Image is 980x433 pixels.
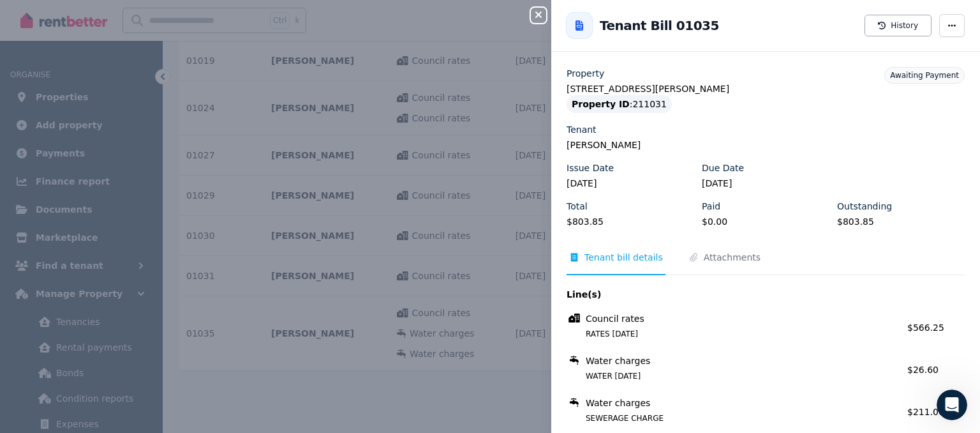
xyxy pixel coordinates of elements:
p: The team can also help [62,16,159,29]
span: Attachments [704,251,761,264]
a: [EMAIL_ADDRESS][PERSON_NAME][DOMAIN_NAME] [56,56,221,79]
span: SEWERAGE CHARGE [570,413,900,423]
legend: [DATE] [567,177,694,190]
div: very good thankyou [135,279,245,307]
span: Property ID [572,98,630,110]
div: Hi [PERSON_NAME], [PERSON_NAME] here. Let me take a look and will get back to you [10,128,209,181]
div: very good thankyou [145,287,235,300]
span: Line(s) [567,288,900,301]
button: History [865,15,932,36]
div: Close [224,5,247,28]
div: Rochelle says… [10,98,245,128]
button: go back [8,5,33,29]
span: $26.60 [907,365,939,375]
span: Council rates [586,312,644,325]
div: ok [214,190,245,218]
div: `change tenant of [STREET_ADDRESS][PERSON_NAME] cobar e-mail address to [56,30,235,80]
legend: [DATE] [702,177,829,190]
span: $211.00 [907,407,944,417]
div: Hi [PERSON_NAME], [PERSON_NAME] here. Let me take a look and will get back to you [20,135,199,173]
label: Tenant [567,123,597,136]
legend: [PERSON_NAME] [567,139,965,151]
nav: Tabs [567,251,965,275]
span: Water charges [586,397,650,409]
span: Tenant bill details [584,251,663,264]
button: Send a message… [219,330,239,351]
label: Property [567,67,604,80]
button: Upload attachment [61,335,71,345]
button: Home [200,5,224,29]
button: Emoji picker [20,335,30,346]
div: The email address has been updated now. Kindly refresh the page [10,229,209,269]
div: The email address has been updated now. Kindly refresh the page [20,236,199,261]
img: Profile image for The RentBetter Team [36,7,57,27]
legend: $803.85 [837,215,965,228]
legend: $0.00 [702,215,829,228]
label: Paid [702,200,720,213]
div: Jamie says… [10,279,245,317]
span: WATER [DATE] [570,371,900,381]
div: : 211031 [567,95,672,113]
span: RATES [DATE] [570,329,900,339]
div: [PERSON_NAME] joined the conversation [57,101,215,112]
div: `change tenant of [STREET_ADDRESS][PERSON_NAME] cobar e-mail address to[EMAIL_ADDRESS][PERSON_NAM... [46,22,245,87]
label: Issue Date [567,162,614,174]
div: Rochelle says… [10,128,245,191]
div: ok [224,198,235,211]
label: Outstanding [837,200,892,213]
label: Total [567,200,588,213]
legend: $803.85 [567,215,694,228]
span: $566.25 [907,323,944,333]
label: Due Date [702,162,744,174]
h2: Tenant Bill 01035 [600,17,719,34]
div: Jamie says… [10,22,245,98]
button: Gif picker [40,335,50,345]
textarea: Message… [11,308,244,330]
div: Rochelle says… [10,229,245,279]
span: Water charges [586,354,650,367]
div: Jamie says… [10,190,245,229]
h1: The RentBetter Team [62,6,168,16]
iframe: Intercom live chat [937,390,967,420]
img: Profile image for Rochelle [41,100,54,113]
span: Awaiting Payment [890,71,959,80]
legend: [STREET_ADDRESS][PERSON_NAME] [567,82,965,95]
